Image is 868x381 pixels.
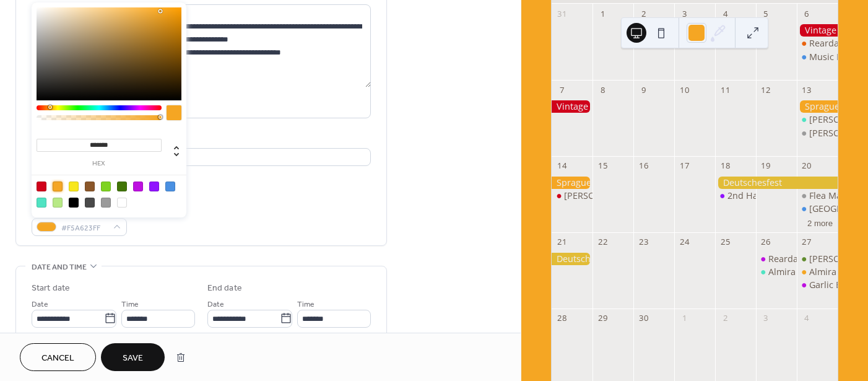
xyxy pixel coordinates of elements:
[638,313,649,324] div: 30
[53,182,63,191] div: #F5A623
[638,8,649,19] div: 2
[802,216,838,229] button: 2 more
[638,237,649,248] div: 23
[679,237,690,248] div: 24
[69,182,79,191] div: #F8E71C
[797,266,838,278] div: Almira Country Fair
[719,84,731,95] div: 11
[101,343,165,371] button: Save
[37,198,46,208] div: #50E3C2
[719,8,731,19] div: 4
[123,352,143,365] span: Save
[121,297,139,310] span: Time
[797,127,838,139] div: Harrington Golf and Country Club Glow Ball Golf 2025
[715,190,756,202] div: 2nd Harvest Mobile Food Distribution
[719,313,731,324] div: 2
[801,237,812,248] div: 27
[715,177,838,189] div: Deutschesfest
[638,84,649,95] div: 9
[61,221,107,234] span: #F5A623FF
[756,266,797,278] div: Almira Annual Cook-Off and Bingo
[564,190,815,202] div: [PERSON_NAME] & Her Fiddle Orchestra, "[MEDICAL_DATA]"
[797,37,838,50] div: Reardan Farmers Market
[207,297,224,310] span: Date
[556,237,567,248] div: 21
[20,343,96,371] button: Cancel
[597,160,608,172] div: 15
[597,84,608,95] div: 8
[760,84,771,95] div: 12
[556,8,567,19] div: 31
[133,182,143,191] div: #BD10E0
[297,297,315,310] span: Time
[597,8,608,19] div: 1
[53,198,63,208] div: #B8E986
[760,160,771,172] div: 19
[801,84,812,95] div: 13
[556,84,567,95] div: 7
[101,182,111,191] div: #7ED321
[556,160,567,172] div: 14
[797,100,838,113] div: Sprague Days
[760,313,771,324] div: 3
[165,182,175,191] div: #4A90E2
[32,282,70,295] div: Start date
[760,8,771,19] div: 5
[809,190,858,202] div: Flea Market
[552,253,592,265] div: Deutschesfest
[149,182,159,191] div: #9013FE
[101,198,111,208] div: #9B9B9B
[797,203,838,215] div: Lincoln County Museum Surplus / Rummage Sale
[32,297,48,310] span: Date
[797,253,838,265] div: Harrington Fall Festival
[638,160,649,172] div: 16
[597,313,608,324] div: 29
[801,313,812,324] div: 4
[552,190,592,202] div: JayDean Ludiker & Her Fiddle Orchestra, "Group Therapy"
[797,190,838,202] div: Flea Market
[797,51,838,63] div: Music By Blue Ribbon Tea Company & Photography of Harrington
[552,100,592,113] div: Vintage Harvest
[719,237,731,248] div: 25
[679,84,690,95] div: 10
[760,237,771,248] div: 26
[597,237,608,248] div: 22
[679,313,690,324] div: 1
[85,182,95,191] div: #8B572A
[797,113,838,126] div: Gabriel Rutledge Comedy Show at the Electric Hotel
[32,261,87,274] span: Date and time
[801,8,812,19] div: 6
[85,198,95,208] div: #4A4A4A
[719,160,731,172] div: 18
[797,24,838,37] div: Vintage Harvest
[41,352,74,365] span: Cancel
[552,177,592,189] div: Sprague Days
[117,198,127,208] div: #FFFFFF
[37,160,162,167] label: hex
[32,133,368,146] div: Location
[679,8,690,19] div: 3
[37,182,46,191] div: #D0021B
[679,160,690,172] div: 17
[117,182,127,191] div: #417505
[207,282,242,295] div: End date
[69,198,79,208] div: #000000
[797,279,838,291] div: Garlic Braiding Class
[801,160,812,172] div: 20
[556,313,567,324] div: 28
[756,253,797,265] div: Reardan Senior Social & Lunch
